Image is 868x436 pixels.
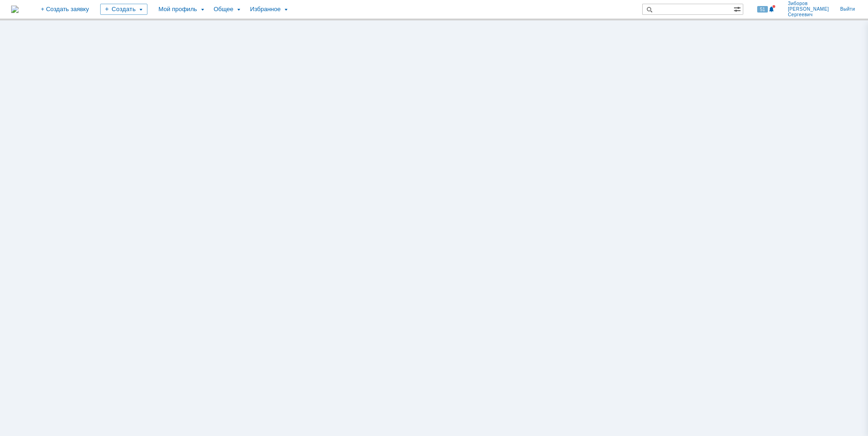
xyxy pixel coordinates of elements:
a: Перейти на домашнюю страницу [11,6,19,13]
img: logo [11,6,19,13]
span: [PERSON_NAME] [788,6,829,12]
span: Расширенный поиск [734,4,743,13]
div: Создать [100,4,147,15]
span: Сергеевич [788,12,829,18]
span: 51 [757,6,768,13]
span: Зиборов [788,1,829,6]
